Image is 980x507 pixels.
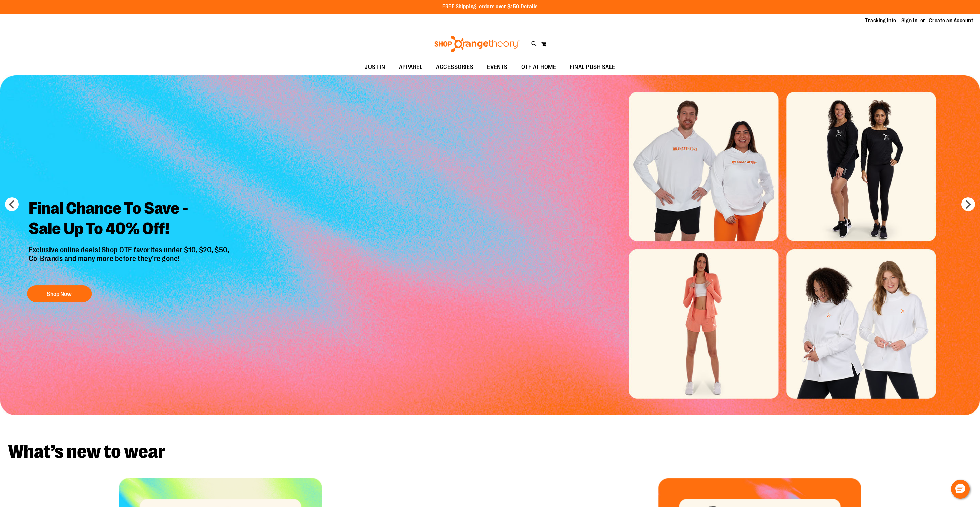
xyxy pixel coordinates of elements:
[442,3,538,11] p: FREE Shipping, orders over $150.
[865,17,896,24] a: Tracking Info
[487,60,508,75] span: EVENTS
[521,4,538,10] a: Details
[5,197,19,211] button: prev
[951,480,970,499] button: Hello, have a question? Let’s chat.
[563,60,622,75] a: FINAL PUSH SALE
[515,60,563,75] a: OTF AT HOME
[436,60,474,75] span: ACCESSORIES
[24,193,236,246] h2: Final Chance To Save - Sale Up To 40% Off!
[358,60,392,75] a: JUST IN
[27,286,92,302] button: Shop Now
[24,246,236,279] p: Exclusive online deals! Shop OTF favorites under $10, $20, $50, Co-Brands and many more before th...
[521,60,556,75] span: OTF AT HOME
[365,60,385,75] span: JUST IN
[392,60,429,75] a: APPAREL
[480,60,515,75] a: EVENTS
[961,197,975,211] button: next
[569,60,615,75] span: FINAL PUSH SALE
[929,17,974,24] a: Create an Account
[433,36,521,52] img: Shop Orangetheory
[429,60,480,75] a: ACCESSORIES
[399,60,423,75] span: APPAREL
[8,442,972,461] h2: What’s new to wear
[24,193,236,306] a: Final Chance To Save -Sale Up To 40% Off! Exclusive online deals! Shop OTF favorites under $10, $...
[901,17,918,24] a: Sign In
